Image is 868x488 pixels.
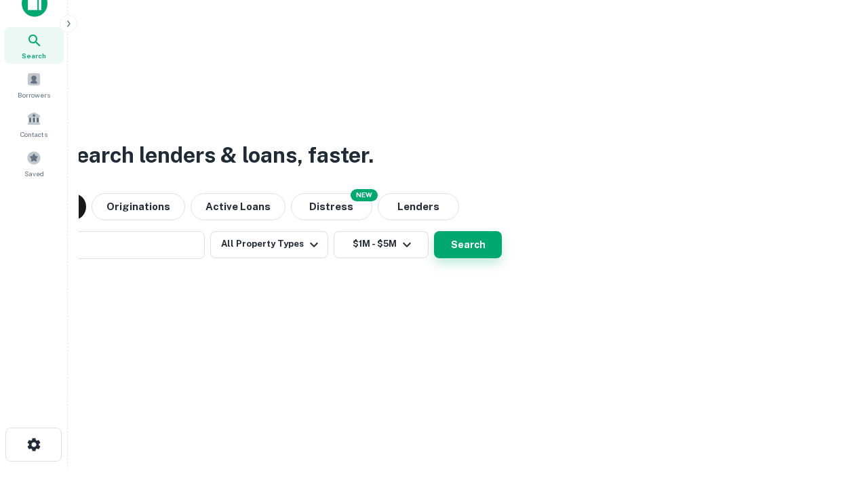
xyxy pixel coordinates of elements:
[92,193,185,220] button: Originations
[22,50,46,61] span: Search
[4,66,64,103] a: Borrowers
[334,231,429,258] button: $1M - $5M
[18,89,50,100] span: Borrowers
[210,231,328,258] button: All Property Types
[24,168,44,179] span: Saved
[191,193,285,220] button: Active Loans
[62,139,374,171] h3: Search lenders & loans, faster.
[4,145,64,182] a: Saved
[351,189,378,201] div: NEW
[291,193,372,220] button: Search distressed loans with lien and other non-mortgage details.
[378,193,459,220] button: Lenders
[434,231,502,258] button: Search
[800,380,868,445] iframe: Chat Widget
[4,106,64,142] a: Contacts
[20,129,47,140] span: Contacts
[4,27,64,64] a: Search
